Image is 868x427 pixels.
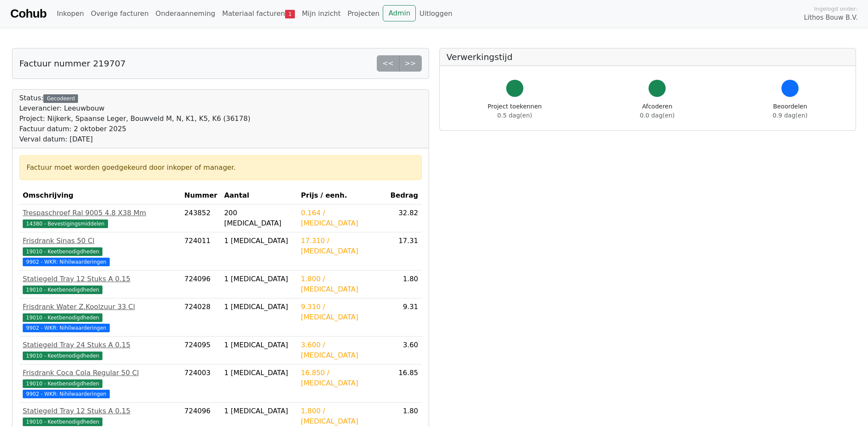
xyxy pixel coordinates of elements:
[387,364,422,403] td: 16.85
[23,274,177,284] div: Statiegeld Tray 12 Stuks A 0.15
[640,112,675,119] span: 0.0 dag(en)
[27,162,414,173] div: Factuur moet worden goedgekeurd door inkoper of manager.
[23,286,102,294] span: 19010 - Keetbenodigdheden
[640,102,675,120] div: Afcoderen
[23,340,177,361] a: Statiegeld Tray 24 Stuks A 0.1519010 - Keetbenodigdheden
[23,302,177,312] div: Frisdrank Water Z.Koolzuur 33 Cl
[301,208,384,229] div: 0.164 / [MEDICAL_DATA]
[23,418,102,426] span: 19010 - Keetbenodigdheden
[387,337,422,364] td: 3.60
[301,274,384,295] div: 1.800 / [MEDICAL_DATA]
[19,134,250,144] div: Verval datum: [DATE]
[43,94,78,103] div: Gecodeerd
[804,13,858,23] span: Lithos Bouw B.V.
[416,5,456,22] a: Uitloggen
[224,406,294,416] div: 1 [MEDICAL_DATA]
[53,5,87,22] a: Inkopen
[224,302,294,312] div: 1 [MEDICAL_DATA]
[181,232,221,271] td: 724011
[23,379,102,388] span: 19010 - Keetbenodigdheden
[301,236,384,256] div: 17.310 / [MEDICAL_DATA]
[387,204,422,232] td: 32.82
[19,58,126,69] h5: Factuur nummer 219707
[344,5,383,22] a: Projecten
[23,236,177,267] a: Frisdrank Sinas 50 Cl19010 - Keetbenodigdheden 9902 - WKR: Nihilwaarderingen
[181,364,221,403] td: 724003
[301,340,384,361] div: 3.600 / [MEDICAL_DATA]
[181,204,221,232] td: 243852
[814,5,858,13] span: Ingelogd onder:
[497,112,532,119] span: 0.5 dag(en)
[221,187,297,204] th: Aantal
[23,406,177,416] div: Statiegeld Tray 12 Stuks A 0.15
[23,313,102,322] span: 19010 - Keetbenodigdheden
[181,337,221,364] td: 724095
[224,236,294,246] div: 1 [MEDICAL_DATA]
[23,220,108,228] span: 14380 - Bevestigingsmiddelen
[23,208,177,229] a: Trespaschroef Ral 9005 4.8 X38 Mm14380 - Bevestigingsmiddelen
[301,406,384,427] div: 1.800 / [MEDICAL_DATA]
[488,102,542,120] div: Project toekennen
[224,208,294,229] div: 200 [MEDICAL_DATA]
[19,187,181,204] th: Omschrijving
[23,390,110,398] span: 9902 - WKR: Nihilwaarderingen
[383,5,416,21] a: Admin
[181,271,221,298] td: 724096
[19,124,250,134] div: Factuur datum: 2 oktober 2025
[19,103,250,114] div: Leverancier: Leeuwbouw
[224,340,294,350] div: 1 [MEDICAL_DATA]
[23,352,102,360] span: 19010 - Keetbenodigdheden
[23,406,177,427] a: Statiegeld Tray 12 Stuks A 0.1519010 - Keetbenodigdheden
[23,258,110,266] span: 9902 - WKR: Nihilwaarderingen
[298,5,344,22] a: Mijn inzicht
[23,368,177,399] a: Frisdrank Coca Cola Regular 50 Cl19010 - Keetbenodigdheden 9902 - WKR: Nihilwaarderingen
[23,208,177,218] div: Trespaschroef Ral 9005 4.8 X38 Mm
[181,187,221,204] th: Nummer
[387,187,422,204] th: Bedrag
[285,10,295,18] span: 1
[23,340,177,350] div: Statiegeld Tray 24 Stuks A 0.15
[224,274,294,284] div: 1 [MEDICAL_DATA]
[10,3,46,24] a: Cohub
[387,232,422,271] td: 17.31
[301,368,384,388] div: 16.850 / [MEDICAL_DATA]
[297,187,387,204] th: Prijs / eenh.
[224,368,294,378] div: 1 [MEDICAL_DATA]
[447,52,849,62] h5: Verwerkingstijd
[23,274,177,295] a: Statiegeld Tray 12 Stuks A 0.1519010 - Keetbenodigdheden
[301,302,384,322] div: 9.310 / [MEDICAL_DATA]
[23,368,177,378] div: Frisdrank Coca Cola Regular 50 Cl
[219,5,298,22] a: Materiaal facturen1
[773,102,808,120] div: Beoordelen
[23,324,110,332] span: 9902 - WKR: Nihilwaarderingen
[773,112,808,119] span: 0.9 dag(en)
[387,271,422,298] td: 1.80
[87,5,152,22] a: Overige facturen
[23,302,177,333] a: Frisdrank Water Z.Koolzuur 33 Cl19010 - Keetbenodigdheden 9902 - WKR: Nihilwaarderingen
[19,114,250,124] div: Project: Nijkerk, Spaanse Leger, Bouwveld M, N, K1, K5, K6 (36178)
[387,298,422,337] td: 9.31
[181,298,221,337] td: 724028
[23,236,177,246] div: Frisdrank Sinas 50 Cl
[19,93,250,144] div: Status:
[152,5,219,22] a: Onderaanneming
[23,247,102,256] span: 19010 - Keetbenodigdheden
